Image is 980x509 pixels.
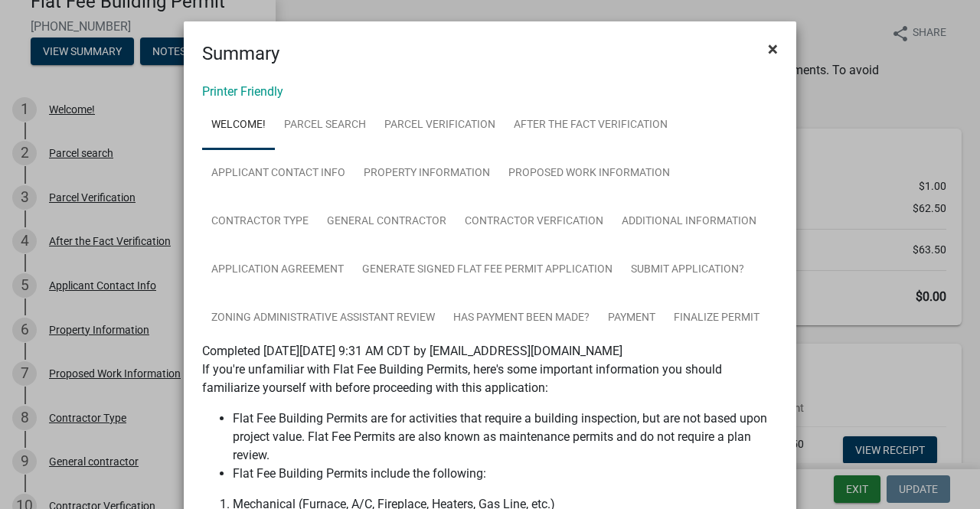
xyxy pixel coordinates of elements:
a: Property Information [354,149,499,198]
a: Contractor Type [202,197,318,246]
a: Applicant Contact Info [202,149,354,198]
a: Finalize Permit [665,294,769,343]
h4: Summary [202,40,279,67]
a: Parcel search [275,101,375,150]
a: After the Fact Verification [505,101,677,150]
li: Flat Fee Building Permits are for activities that require a building inspection, but are not base... [233,409,778,465]
a: Zoning Administrative Assistant Review [202,294,444,343]
span: Completed [DATE][DATE] 9:31 AM CDT by [EMAIL_ADDRESS][DOMAIN_NAME] [202,344,622,358]
button: Close [756,28,790,70]
a: Printer Friendly [202,84,283,99]
a: General contractor [318,197,456,246]
a: Application Agreement [202,246,353,295]
a: Submit Application? [622,246,753,295]
a: Parcel Verification [375,101,505,150]
a: Welcome! [202,101,275,150]
a: Contractor Verfication [456,197,612,246]
a: Has Payment been made? [444,294,599,343]
li: Flat Fee Building Permits include the following: [233,465,778,483]
span: × [768,38,778,60]
a: Generate Signed Flat Fee Permit Application [353,246,622,295]
a: Additional Information [612,197,766,246]
a: Proposed Work Information [499,149,679,198]
p: If you're unfamiliar with Flat Fee Building Permits, here's some important information you should... [202,361,778,397]
a: Payment [599,294,665,343]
